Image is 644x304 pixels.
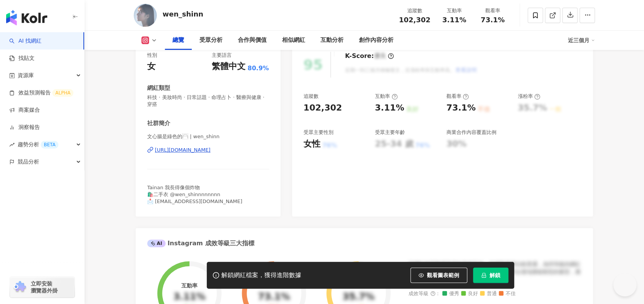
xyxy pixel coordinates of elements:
button: 解鎖 [473,268,508,283]
div: 繁體中文 [212,61,246,73]
span: 資源庫 [18,67,34,84]
div: 追蹤數 [399,7,430,15]
span: 科技 · 美妝時尚 · 日常話題 · 命理占卜 · 醫療與健康 · 穿搭 [147,94,269,108]
span: lock [481,273,486,278]
a: 洞察報告 [9,124,40,131]
div: 該網紅的互動率和漲粉率都不錯，唯獨觀看率比較普通，為同等級的網紅的中低等級，效果不一定會好，但仍然建議可以發包開箱類型的案型，應該會比較有成效！ [408,261,581,283]
img: logo [6,10,47,25]
a: searchAI 找網紅 [9,37,41,45]
div: Instagram 成效等級三大指標 [147,239,254,248]
div: 互動率 [440,7,469,15]
div: 性別 [147,52,157,59]
div: 合作與價值 [238,36,267,45]
a: 商案媒合 [9,106,40,114]
div: 主要語言 [212,52,232,59]
div: 社群簡介 [147,119,170,127]
span: 73.1% [481,16,505,24]
div: 成效等級 ： [408,291,581,297]
div: 互動分析 [320,36,344,45]
div: K-Score : [345,52,394,60]
span: 趨勢分析 [18,136,58,153]
span: 立即安裝 瀏覽器外掛 [31,280,58,294]
span: 102,302 [399,16,430,24]
div: 總覽 [173,36,184,45]
div: 女性 [304,138,320,150]
span: 文心腸是綠色的🦳 | wen_shinn [147,133,269,140]
span: 良好 [461,291,478,297]
a: chrome extension立即安裝 瀏覽器外掛 [10,277,75,297]
div: 追蹤數 [304,93,319,100]
span: 競品分析 [18,153,39,170]
div: 受眾主要年齡 [375,129,405,136]
button: 觀看圖表範例 [410,268,467,283]
div: 漲粉率 [518,93,540,100]
span: rise [9,142,15,147]
a: 找貼文 [9,55,35,62]
div: 102,302 [304,102,342,114]
div: BETA [41,141,58,149]
div: 35.7% [342,292,374,302]
span: 3.11% [442,16,466,24]
div: 商業合作內容覆蓋比例 [446,129,496,136]
span: Tainan 我長得像個炸物 🛍️二手衣 @wen_shinnnnnnnn 📩 [EMAIL_ADDRESS][DOMAIN_NAME] [147,185,242,204]
div: 女 [147,61,156,73]
div: 近三個月 [568,34,595,46]
span: 觀看圖表範例 [427,272,459,278]
div: 相似網紅 [282,36,305,45]
div: 73.1% [258,292,290,302]
img: chrome extension [12,281,27,293]
div: 創作內容分析 [359,36,393,45]
div: 73.1% [446,102,475,114]
div: 網紅類型 [147,84,170,92]
img: KOL Avatar [134,4,157,27]
div: [URL][DOMAIN_NAME] [155,147,211,154]
div: 3.11% [173,292,205,302]
div: 互動率 [375,93,397,100]
div: 觀看率 [478,7,507,15]
span: 解鎖 [490,272,500,278]
div: 觀看率 [446,93,469,100]
div: AI [147,240,166,247]
span: 普通 [480,291,497,297]
a: 效益預測報告ALPHA [9,89,73,97]
div: 解鎖網紅檔案，獲得進階數據 [221,271,301,279]
div: 受眾分析 [199,36,222,45]
a: [URL][DOMAIN_NAME] [147,147,269,154]
span: 80.9% [247,64,269,73]
div: 受眾主要性別 [304,129,334,136]
span: 不佳 [499,291,516,297]
span: 優秀 [442,291,459,297]
div: wen_shinn [163,9,203,19]
div: 3.11% [375,102,404,114]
